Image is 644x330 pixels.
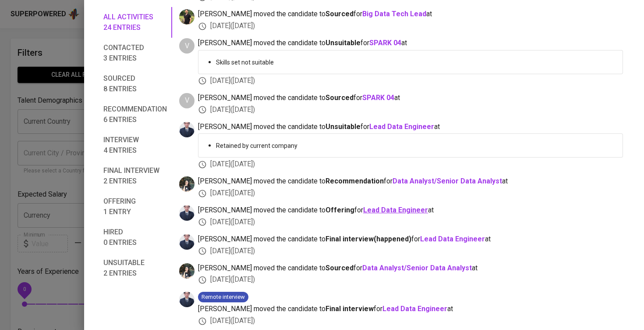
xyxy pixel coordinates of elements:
b: Sourced [326,264,354,272]
div: [DATE] ( [DATE] ) [198,105,623,115]
span: Contacted 3 entries [103,43,167,64]
b: Sourced [326,10,354,18]
img: afandi@glints.com [179,122,195,137]
b: Sourced [326,93,354,102]
img: afandi@glints.com [179,292,195,307]
div: V [179,38,195,54]
span: [PERSON_NAME] moved the candidate to for at [198,234,623,244]
div: [DATE] ( [DATE] ) [198,316,623,326]
div: V [179,93,195,108]
div: [DATE] ( [DATE] ) [198,188,623,198]
span: [PERSON_NAME] moved the candidate to for at [198,205,623,215]
img: shinta@glints.com [179,263,195,279]
b: Final interview ( happened ) [326,235,411,243]
span: [PERSON_NAME] moved the candidate to for at [198,38,623,48]
span: [PERSON_NAME] moved the candidate to for at [198,263,623,273]
a: Lead Data Engineer [363,206,428,214]
a: Big Data Tech Lead [362,10,426,18]
span: All activities 24 entries [103,12,167,33]
span: Final interview 2 entries [103,165,167,187]
span: [PERSON_NAME] moved the candidate to for at [198,304,623,314]
img: hendrywan@glints.com [179,9,195,25]
div: [DATE] ( [DATE] ) [198,217,623,227]
div: [DATE] ( [DATE] ) [198,159,623,169]
div: [DATE] ( [DATE] ) [198,246,623,256]
b: Unsuitable [326,122,361,131]
span: Sourced 8 entries [103,73,167,94]
span: Offering 1 entry [103,196,167,217]
span: Interview 4 entries [103,135,167,156]
div: [DATE] ( [DATE] ) [198,21,623,31]
a: Data Analyst/Senior Data Analyst [362,264,472,272]
span: [PERSON_NAME] moved the candidate to for at [198,9,623,19]
a: Lead Data Engineer [420,235,485,243]
img: afandi@glints.com [179,234,195,250]
span: Hired 0 entries [103,227,167,248]
div: [DATE] ( [DATE] ) [198,275,623,285]
a: Data Analyst/Senior Data Analyst [393,177,502,185]
a: SPARK 04 [369,39,401,47]
b: Offering [326,206,354,214]
div: [DATE] ( [DATE] ) [198,76,623,86]
img: shinta@glints.com [179,176,195,192]
a: Lead Data Engineer [382,305,447,313]
span: [PERSON_NAME] moved the candidate to for at [198,176,623,187]
b: Final interview [326,305,374,313]
b: Recommendation [326,177,384,185]
span: Remote interview [198,293,248,301]
span: Recommendation 6 entries [103,104,167,125]
img: afandi@glints.com [179,205,195,221]
span: Unsuitable 2 entries [103,258,167,279]
span: [PERSON_NAME] moved the candidate to for at [198,93,623,103]
p: Skills set not suitable [216,58,616,67]
span: [PERSON_NAME] moved the candidate to for at [198,122,623,132]
b: Unsuitable [326,39,361,47]
a: Lead Data Engineer [369,122,434,131]
a: SPARK 04 [362,93,394,102]
p: Retained by current company [216,141,616,150]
